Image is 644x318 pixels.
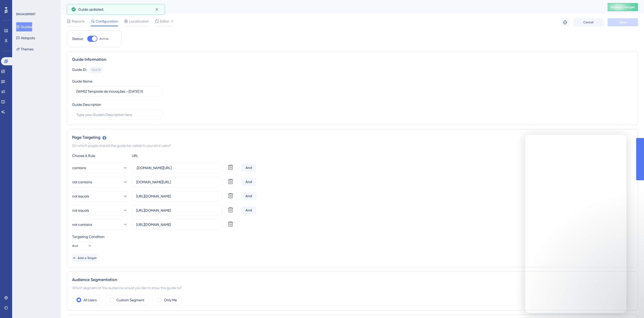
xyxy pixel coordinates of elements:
div: ENGAGEMENT [16,12,35,16]
button: Publish Changes [608,3,638,11]
span: Editor [160,18,169,24]
iframe: Intercom live chat [525,135,626,313]
iframe: UserGuiding AI Assistant Launcher [623,298,638,313]
button: not equals [72,191,128,201]
div: Guide Name [72,78,92,84]
button: contains [72,163,128,173]
span: Publish Changes [611,5,635,9]
div: Guide Description [72,102,101,108]
button: Themes [16,45,33,54]
button: not equals [72,205,128,215]
input: yourwebsite.com/path [136,165,218,171]
span: contains [72,165,86,171]
input: Type your Guide’s Name here [76,89,158,94]
button: Guides [16,22,32,31]
input: Type your Guide’s Description here [76,112,158,117]
button: not contains [72,177,128,187]
span: Add a Target [78,256,97,260]
span: not contains [72,222,92,228]
input: yourwebsite.com/path [136,222,218,227]
label: Custom Segment [116,297,144,303]
div: And [241,164,256,172]
button: Hotspots [16,33,35,43]
div: And [241,178,256,186]
button: not contains [72,220,128,230]
div: And [241,192,256,200]
label: Only Me [164,297,177,303]
div: [WMS] Template de inovações - [DATE] (1) [67,4,595,11]
div: 150878 [91,68,101,72]
div: Page Targeting [72,134,633,141]
div: Guide ID: [72,67,87,73]
span: And [72,244,78,248]
div: Guide Information [72,56,633,63]
span: not equals [72,207,89,213]
span: Cancel [583,20,594,24]
span: Guide updated. [78,6,104,12]
span: not contains [72,179,92,185]
button: And [72,242,92,250]
span: not equals [72,193,89,199]
input: yourwebsite.com/path [136,193,218,199]
button: Save [608,18,638,26]
span: Reports [72,18,85,24]
input: yourwebsite.com/path [136,208,218,213]
div: Targeting Condition [72,234,633,240]
button: Add a Target [72,254,97,262]
div: URL [132,153,188,159]
button: Cancel [573,18,604,26]
div: Choose A Rule [72,153,128,159]
div: And [241,206,256,214]
div: Audience Segmentation [72,277,633,283]
div: Which segment of the audience would you like to show this guide to? [72,285,633,291]
span: Localization [129,18,149,24]
span: Configuration [96,18,118,24]
span: Active [99,37,109,41]
span: Save [619,20,626,24]
label: All Users [84,297,97,303]
div: Status: [72,36,83,42]
input: yourwebsite.com/path [136,179,218,185]
div: On which pages should the guide be visible to your end users? [72,143,633,149]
